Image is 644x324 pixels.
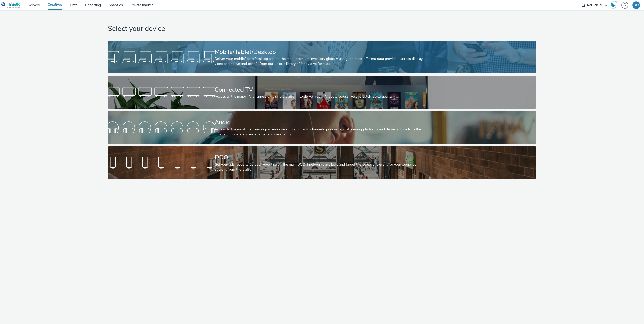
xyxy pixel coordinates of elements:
[633,1,639,9] div: OO
[215,162,428,172] div: Get your ads ready to go out! Advertise on the main DOOH networks available and target the screen...
[609,1,619,9] a: Hawk Academy
[108,111,536,144] a: AudioAccess to the most premium digital audio inventory on radio channels, podcast and streaming ...
[215,56,428,67] div: Deliver your mobile/tablet/desktop ads on the most premium inventory globally using the most effi...
[215,94,428,99] div: Access all the major TV channels on a single platform to deliver your TV spots across live and ca...
[1,2,21,8] img: undefined Logo
[108,24,536,34] h1: Select your device
[215,153,428,162] div: DOOH
[108,76,536,109] a: Connected TVAccess all the major TV channels on a single platform to deliver your TV spots across...
[108,146,536,179] a: DOOHGet your ads ready to go out! Advertise on the main DOOH networks available and target the sc...
[215,85,428,94] div: Connected TV
[215,127,428,137] div: Access to the most premium digital audio inventory on radio channels, podcast and streaming platf...
[609,1,617,9] img: Hawk Academy
[215,48,428,56] div: Mobile/Tablet/Desktop
[215,118,428,127] div: Audio
[108,41,536,73] a: Mobile/Tablet/DesktopDeliver your mobile/tablet/desktop ads on the most premium inventory globall...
